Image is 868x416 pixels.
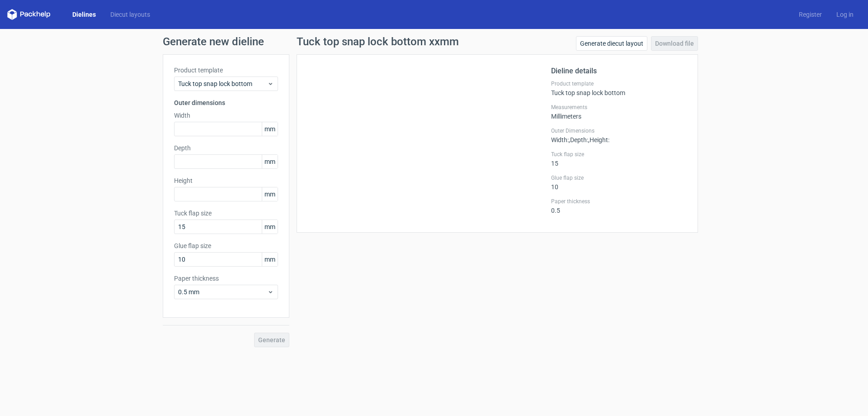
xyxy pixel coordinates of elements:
[262,253,278,266] span: mm
[551,66,687,77] h2: Dieline details
[174,241,278,250] label: Glue flap size
[551,198,687,205] label: Paper thickness
[551,136,569,143] span: Width :
[551,151,687,158] label: Tuck flap size
[551,198,687,214] div: 0.5
[551,104,687,111] label: Measurements
[551,127,687,134] label: Outer Dimensions
[551,151,687,167] div: 15
[174,143,278,153] label: Depth
[551,174,687,191] div: 10
[792,10,829,19] a: Register
[297,36,459,47] h1: Tuck top snap lock bottom xxmm
[178,287,267,296] span: 0.5 mm
[174,176,278,185] label: Height
[174,98,278,107] h3: Outer dimensions
[551,174,687,182] label: Glue flap size
[262,155,278,168] span: mm
[163,36,705,47] h1: Generate new dieline
[174,111,278,120] label: Width
[174,66,278,75] label: Product template
[588,136,609,143] span: , Height :
[576,36,647,51] a: Generate diecut layout
[103,10,157,19] a: Diecut layouts
[178,79,267,88] span: Tuck top snap lock bottom
[262,122,278,136] span: mm
[551,104,687,120] div: Millimeters
[65,10,103,19] a: Dielines
[262,187,278,201] span: mm
[551,80,687,87] label: Product template
[569,136,588,143] span: , Depth :
[174,209,278,218] label: Tuck flap size
[174,274,278,283] label: Paper thickness
[551,80,687,96] div: Tuck top snap lock bottom
[262,220,278,234] span: mm
[829,10,861,19] a: Log in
